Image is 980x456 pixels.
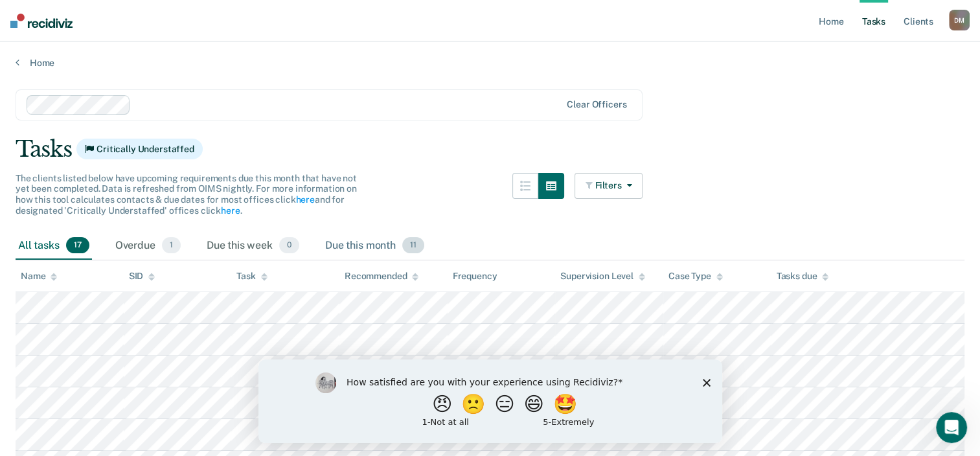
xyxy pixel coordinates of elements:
[279,237,299,254] span: 0
[204,232,302,260] div: Due this week0
[949,10,970,30] div: D M
[129,271,155,282] div: SID
[258,359,722,443] iframe: Survey by Kim from Recidiviz
[323,232,427,260] div: Due this month11
[221,205,240,216] a: here
[949,10,970,30] button: DM
[453,271,497,282] div: Frequency
[21,271,57,282] div: Name
[776,271,828,282] div: Tasks due
[936,412,967,443] iframe: Intercom live chat
[345,271,418,282] div: Recommended
[295,194,314,205] a: here
[16,173,357,216] span: The clients listed below have upcoming requirements due this month that have not yet been complet...
[16,232,92,260] div: All tasks17
[560,271,645,282] div: Supervision Level
[10,14,73,28] img: Recidiviz
[16,136,964,163] div: Tasks
[567,99,626,110] div: Clear officers
[76,139,203,159] span: Critically Understaffed
[575,173,643,199] button: Filters
[66,237,89,254] span: 17
[113,232,183,260] div: Overdue1
[236,271,267,282] div: Task
[402,237,424,254] span: 11
[162,237,181,254] span: 1
[668,271,723,282] div: Case Type
[16,57,964,69] a: Home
